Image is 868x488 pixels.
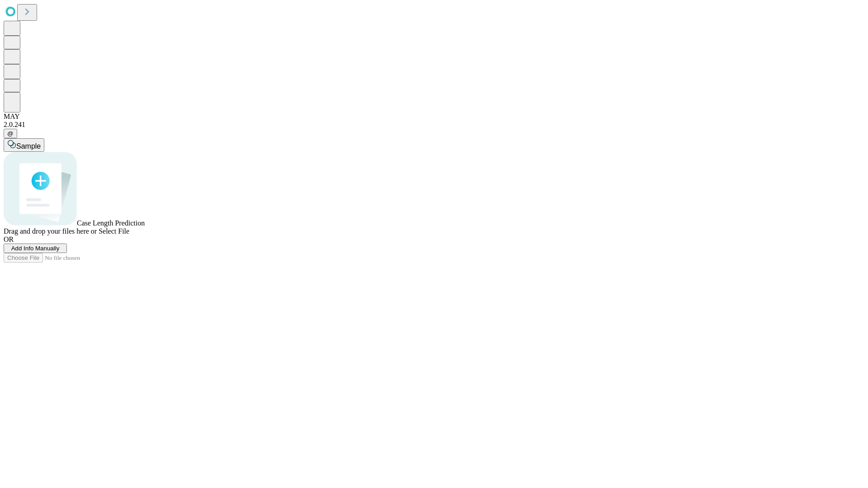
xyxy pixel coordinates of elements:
span: Drag and drop your files here or [4,227,97,235]
span: OR [4,235,14,243]
button: Add Info Manually [4,244,67,253]
div: 2.0.241 [4,121,864,129]
div: MAY [4,113,864,121]
span: Add Info Manually [11,245,60,252]
span: @ [7,130,14,137]
button: Sample [4,138,44,152]
button: @ [4,129,17,138]
span: Case Length Prediction [77,219,145,227]
span: Sample [16,142,41,150]
span: Select File [99,227,129,235]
